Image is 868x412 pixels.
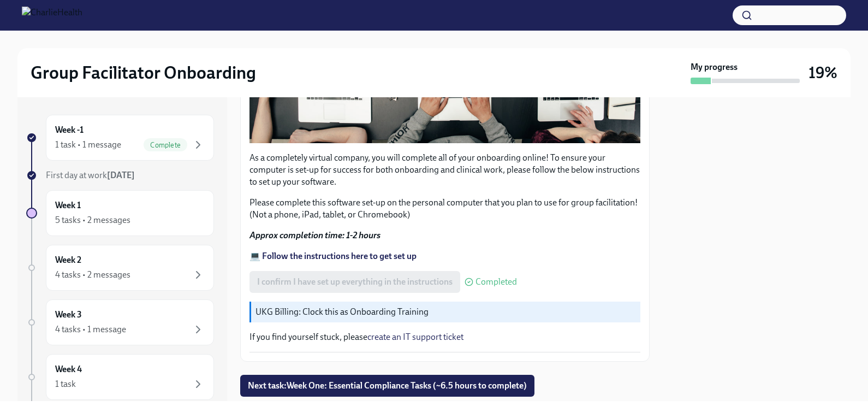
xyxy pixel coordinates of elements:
[22,7,82,24] img: CharlieHealth
[55,139,121,151] div: 1 task • 1 message
[55,323,126,336] div: 4 tasks • 1 message
[249,197,640,221] p: Please complete this software set-up on the personal computer that you plan to use for group faci...
[691,61,738,73] strong: My progress
[249,251,417,261] a: 💻 Follow the instructions here to get set up
[55,363,82,375] h6: Week 4
[55,269,130,281] div: 4 tasks • 2 messages
[55,199,81,211] h6: Week 1
[249,152,640,188] p: As a completely virtual company, you will complete all of your onboarding online! To ensure your ...
[26,169,214,181] a: First day at work[DATE]
[107,170,135,180] strong: [DATE]
[255,306,636,318] p: UKG Billing: Clock this as Onboarding Training
[46,170,135,180] span: First day at work
[367,332,463,342] a: create an IT support ticket
[249,331,640,343] p: If you find yourself stuck, please
[31,62,256,84] h2: Group Facilitator Onboarding
[475,278,517,286] span: Completed
[808,63,837,83] h3: 19%
[26,299,214,345] a: Week 34 tasks • 1 message
[26,245,214,291] a: Week 24 tasks • 2 messages
[248,380,527,391] span: Next task : Week One: Essential Compliance Tasks (~6.5 hours to complete)
[144,141,187,149] span: Complete
[55,214,130,226] div: 5 tasks • 2 messages
[55,124,84,136] h6: Week -1
[26,354,214,400] a: Week 41 task
[249,230,381,240] strong: Approx completion time: 1-2 hours
[55,309,82,321] h6: Week 3
[26,190,214,236] a: Week 15 tasks • 2 messages
[55,378,76,390] div: 1 task
[240,375,534,397] button: Next task:Week One: Essential Compliance Tasks (~6.5 hours to complete)
[26,115,214,161] a: Week -11 task • 1 messageComplete
[55,254,81,266] h6: Week 2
